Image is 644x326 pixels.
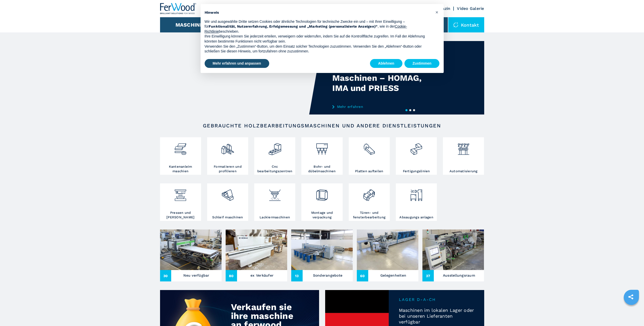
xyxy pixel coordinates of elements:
p: Wir und ausgewählte Dritte setzen Cookies oder ähnliche Technologien für technische Zwecke ein un... [205,19,432,34]
button: Zustimmen [404,59,440,68]
a: Kantenanleim maschien [160,137,201,175]
img: Kontakt [453,22,458,27]
img: Ausstellungsraum [422,229,484,270]
a: Ausstellungsraum37Ausstellungsraum [422,229,484,281]
a: ex Verkäufer 80ex Verkäufer [226,229,287,281]
h3: Ausstellungsraum [443,272,475,279]
h3: Absaugungs anlagen [399,215,433,220]
img: lavorazione_porte_finestre_2.png [362,185,376,202]
img: linee_di_produzione_2.png [409,139,423,156]
img: ex Verkäufer [226,229,287,270]
h3: Kantenanleim maschien [161,164,200,174]
a: Automatisierung [443,137,484,175]
img: sezionatrici_2.png [362,139,376,156]
h3: Lackiermaschinen [260,215,290,220]
img: bordatrici_1.png [174,139,187,156]
button: Mehr erfahren und anpassen [205,59,269,68]
p: Verwenden Sie den „Zustimmen“-Button, um dem Einsatz solcher Technologien zuzustimmen. Verwenden ... [205,44,432,54]
img: verniciatura_1.png [268,185,282,202]
a: Video Galerie [457,6,484,11]
span: 80 [226,270,237,281]
h3: Fertigungslinien [403,169,430,174]
a: Gelegenheiten60Gelegenheiten [357,229,418,281]
span: 37 [422,270,434,281]
a: Bohr- und dübelmaschinen [301,137,342,175]
h3: ex Verkäufer [250,272,274,279]
span: 13 [291,270,303,281]
img: montaggio_imballaggio_2.png [315,185,329,202]
h2: Hinweis [205,10,432,15]
h3: Bohr- und dübelmaschinen [303,164,341,174]
a: Cookie-Richtlinie [205,24,407,33]
button: 2 [409,109,411,111]
h3: Montage und verpackung [303,210,341,220]
img: Sonderangebote [291,229,353,270]
iframe: Chat [622,303,640,322]
img: centro_di_lavoro_cnc_2.png [268,139,282,156]
h3: Formatieren und profilieren [208,164,247,174]
a: Lackiermaschinen [254,183,295,221]
button: Maschinen [175,22,207,28]
a: Formatieren und profilieren [207,137,248,175]
a: Cnc bearbeitungszentren [254,137,295,175]
img: levigatrici_2.png [221,185,234,202]
h3: Gelegenheiten [380,272,406,279]
h3: Neu verfügbar [183,272,209,279]
a: Schleif maschinen [207,183,248,221]
button: 1 [405,109,407,111]
h2: Gebrauchte Holzbearbeitungsmaschinen und andere Dienstleistungen [176,123,468,129]
a: Absaugungs anlagen [396,183,437,221]
a: sharethis [625,291,637,303]
img: foratrici_inseritrici_2.png [315,139,329,156]
h3: Cnc bearbeitungszentren [256,164,294,174]
h3: Pressen und [PERSON_NAME] [161,210,200,220]
img: automazione.png [457,139,470,156]
img: squadratrici_2.png [221,139,234,156]
strong: Funktionalität, Nutzererfahrung, Erfolgsmessung und „Marketing (personalisierte Anzeigen)“ [209,24,378,28]
img: Ferwood [160,3,197,14]
img: Gelegenheiten [357,229,418,270]
a: Mehr erfahren [332,105,432,109]
button: Ablehnen [370,59,402,68]
a: Montage und verpackung [301,183,342,221]
h3: Sonderangebote [313,272,343,279]
div: Kontakt [448,17,484,32]
a: Neu verfügbar 30Neu verfügbar [160,229,222,281]
button: 3 [413,109,415,111]
button: Schließen Sie diesen Hinweis [433,8,441,16]
h3: Türen- und fensterbearbeitung [350,210,388,220]
h3: Automatisierung [450,169,478,174]
img: Neu verfügbar [160,229,222,270]
a: Pressen und [PERSON_NAME] [160,183,201,221]
a: Türen- und fensterbearbeitung [349,183,390,221]
a: Sonderangebote 13Sonderangebote [291,229,353,281]
h3: Schleif maschinen [212,215,243,220]
span: × [435,9,438,15]
h3: Platten aufteilen [355,169,383,174]
span: 30 [160,270,171,281]
img: pressa-strettoia.png [174,185,187,202]
a: Platten aufteilen [349,137,390,175]
video: Your browser does not support the video tag. [160,41,322,114]
img: aspirazione_1.png [409,185,423,202]
span: 60 [357,270,368,281]
a: Fertigungslinien [396,137,437,175]
p: Ihre Einwilligung können Sie jederzeit erteilen, verweigern oder widerrufen, indem Sie auf die Ko... [205,34,432,44]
